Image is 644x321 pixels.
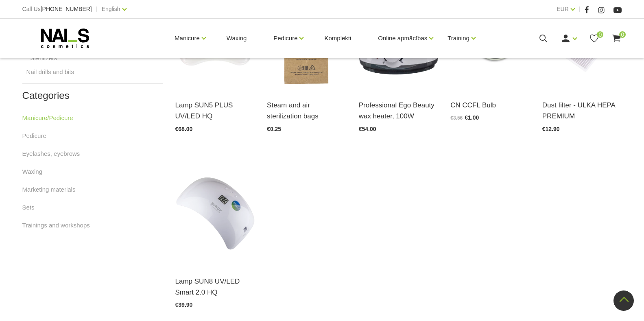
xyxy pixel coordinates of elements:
a: CN CCFL Bulb [450,100,530,111]
a: English [102,4,120,14]
a: [PHONE_NUMBER] [41,6,92,12]
a: Marketing materials [22,185,76,194]
span: €3.56 [450,115,463,121]
span: | [579,4,581,14]
a: Trainings and workshops [22,221,90,230]
span: | [96,4,98,14]
a: Lamp SUN5 PLUS UV/LED HQ [175,100,255,122]
span: €12.90 [542,126,560,132]
a: EUR [557,4,569,14]
a: Dust filter - ULKA HEPA PREMIUM [542,100,622,122]
span: 0 [619,31,626,38]
a: Eyelashes, eyebrows [22,149,80,159]
a: Professional Ego Beauty wax heater, 100W [359,100,439,122]
span: €1.00 [465,114,479,121]
span: €68.00 [175,126,193,132]
a: Manicure/Pedicure [22,113,73,123]
a: Komplekti [318,19,358,58]
span: €39.90 [175,301,193,308]
a: 0 [611,33,622,44]
a: Pedicure [273,22,297,55]
span: 0 [597,31,603,38]
a: Online apmācības [378,22,427,55]
a: Waxing [220,19,253,58]
span: €54.00 [359,126,376,132]
a: 0 [589,33,599,44]
span: [PHONE_NUMBER] [41,6,92,12]
img: Sun8 - portable UV LED lamp. Specifications: - Works with ALL gels and gel polishes - Automatic o... [175,156,255,266]
h2: Categories [22,90,163,101]
div: Call Us [22,4,92,14]
a: Lamp SUN8 UV/LED Smart 2.0 HQ [175,276,255,298]
span: €0.25 [267,126,281,132]
a: Waxing [22,167,42,177]
a: Nail drills and bits [26,67,74,77]
a: Pedicure [22,131,46,141]
a: Sterilizers [31,53,57,63]
a: Training [448,22,469,55]
a: Steam and air sterilization bags [267,100,347,122]
a: Sets [22,203,35,212]
a: Manicure [175,22,200,55]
